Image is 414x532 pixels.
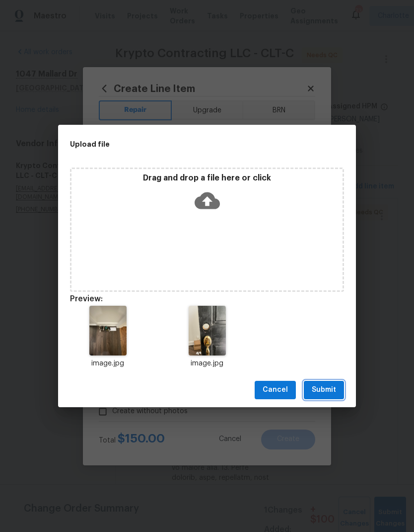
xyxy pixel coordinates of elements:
[169,358,245,369] p: image.jpg
[189,306,226,355] img: Z
[304,381,344,399] button: Submit
[70,139,299,150] h2: Upload file
[89,306,127,355] img: Z
[312,384,336,396] span: Submit
[255,381,296,399] button: Cancel
[263,384,288,396] span: Cancel
[70,358,145,369] p: image.jpg
[71,173,343,183] p: Drag and drop a file here or click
